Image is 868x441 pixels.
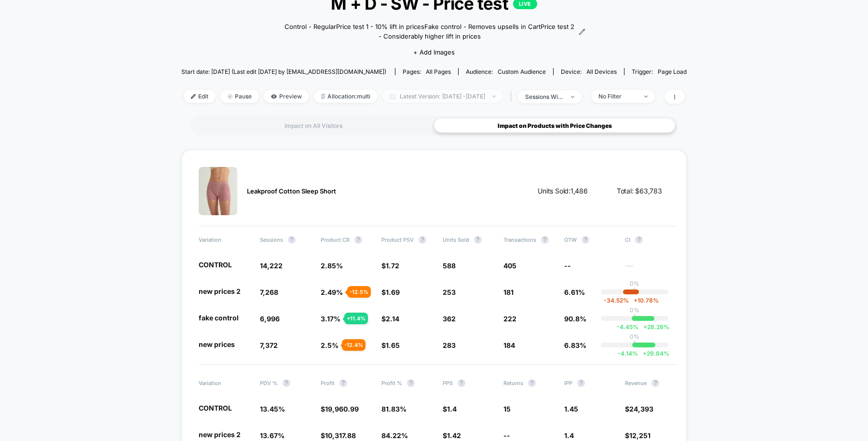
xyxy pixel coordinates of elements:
span: $24,393 [625,405,653,413]
img: end [571,96,574,98]
button: ? [577,379,585,387]
span: Units Sold: 1,486 [538,186,588,196]
span: Product CR [321,236,372,244]
span: 13.67% [260,431,285,440]
img: rebalance [321,94,325,99]
p: 0% [630,280,639,287]
span: 6.61% [564,288,585,296]
span: + [634,297,637,304]
span: 6.83% [564,341,586,349]
button: ? [288,236,296,244]
span: + Add Images [413,48,455,56]
span: PDV % [260,379,311,387]
img: edit [191,94,196,99]
span: $1.42 [443,431,461,440]
span: Page Load [658,68,687,75]
p: 0% [630,306,639,314]
div: No Filter [598,93,637,100]
span: 253 [443,288,456,296]
span: 84.22% [381,431,408,440]
span: 6,996 [260,315,280,323]
span: 10.78 % [629,297,659,304]
span: Control - RegularPrice test 1 - 10% lift in pricesFake control - Removes upsells in CartPrice tes... [283,22,577,41]
span: 7,372 [260,341,278,349]
span: $1.4 [443,405,457,413]
span: Units Sold [443,236,494,244]
span: Leakproof Cotton Sleep Short [247,187,336,195]
button: ? [474,236,482,244]
div: Trigger: [632,68,687,75]
span: + [643,323,647,331]
button: ? [528,379,536,387]
button: ? [283,379,290,387]
span: 90.8% [564,315,586,323]
span: Variation [199,379,250,387]
div: + 11.4 % [344,313,368,324]
img: end [644,96,648,97]
span: new prices 2 [199,287,241,295]
img: Leakproof Cotton Sleep Short [199,167,237,215]
div: sessions with impression [525,93,564,100]
button: ? [419,236,426,244]
span: --- [625,263,676,270]
span: 29.84 % [638,350,669,357]
span: OTW [564,236,615,244]
span: Transactions [503,236,555,244]
span: CONTROL [199,404,232,412]
span: new prices [199,340,235,348]
button: ? [458,379,465,387]
span: all pages [426,68,451,75]
span: Edit [184,90,216,103]
span: Custom Audience [498,68,546,75]
span: $2.14 [381,315,399,323]
span: Allocation: multi [314,90,378,103]
button: ? [407,379,415,387]
span: Total: $ 63,783 [617,186,662,196]
span: PPS [443,379,494,387]
span: -- [564,262,571,270]
div: Impact on Products with Price Changes [434,118,675,133]
button: ? [541,236,549,244]
span: Variation [199,236,250,244]
span: Device: [553,68,624,75]
span: 588 [443,262,456,270]
span: Returns [503,379,555,387]
span: 7,268 [260,288,278,296]
span: 28.28 % [638,323,669,331]
p: | [634,340,636,347]
span: all devices [586,68,617,75]
span: + [643,350,647,357]
span: 81.83% [381,405,407,413]
span: Start date: [DATE] (Last edit [DATE] by [EMAIL_ADDRESS][DOMAIN_NAME]) [181,68,386,75]
span: Product PSV [381,236,433,244]
span: 283 [443,341,456,349]
span: $1.69 [381,288,400,296]
span: $19,960.99 [321,405,359,413]
div: Pages: [403,68,451,75]
p: | [634,287,636,294]
span: -- [503,431,510,440]
span: 362 [443,315,456,323]
span: -4.45 % [617,323,638,331]
span: 1.45 [564,405,578,413]
span: CI [625,236,676,244]
button: ? [582,236,589,244]
span: 222 [503,315,516,323]
span: 15 [503,405,511,413]
span: 181 [503,288,514,296]
span: Preview [264,90,309,103]
span: Latest Version: [DATE] - [DATE] [382,90,503,103]
span: fake control [199,314,239,322]
span: -4.14 % [618,350,638,357]
p: 0% [630,333,639,340]
span: Profit [321,379,372,387]
span: 13.45% [260,405,285,413]
span: $10,317.88 [321,431,356,440]
span: 1.4 [564,431,574,440]
span: 184 [503,341,515,349]
span: Profit % [381,379,433,387]
span: -34.52 % [604,297,629,304]
span: $1.72 [381,262,399,270]
div: Impact on All Visitors [193,118,434,133]
span: Revenue [625,379,676,387]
